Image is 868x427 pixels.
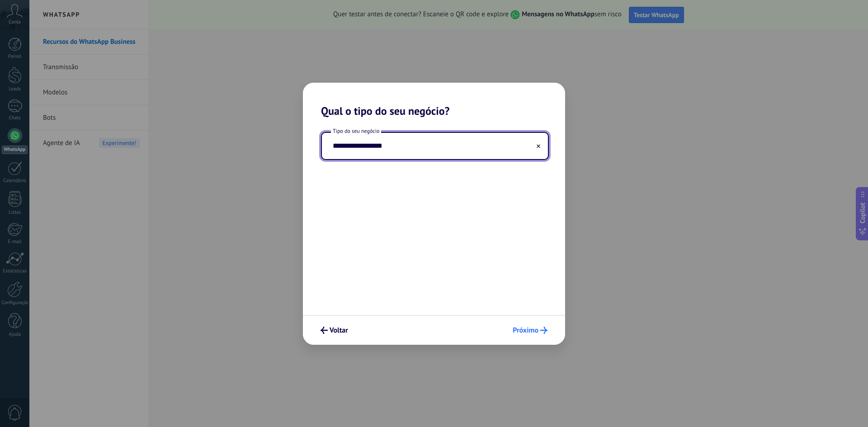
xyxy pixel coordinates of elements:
span: Voltar [330,327,348,333]
span: Próximo [513,327,538,333]
button: Voltar [316,323,352,338]
h2: Qual o tipo do seu negócio? [303,83,565,117]
button: Próximo [509,323,552,338]
span: Tipo do seu negócio [331,127,381,135]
